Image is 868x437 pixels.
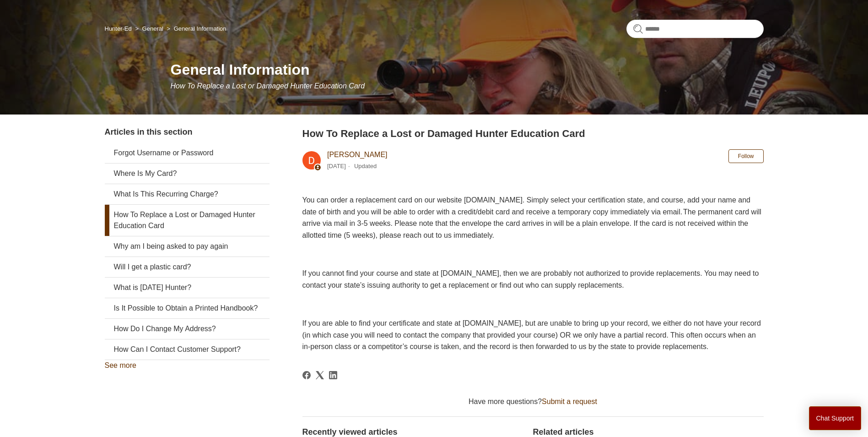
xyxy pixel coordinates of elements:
span: You can order a replacement card on our website [DOMAIN_NAME]. Simply select your certification s... [302,196,761,239]
a: How To Replace a Lost or Damaged Hunter Education Card [105,205,270,236]
h1: General Information [171,59,764,81]
a: How Can I Contact Customer Support? [105,339,270,360]
span: How To Replace a Lost or Damaged Hunter Education Card [171,82,365,90]
li: Updated [354,163,377,169]
input: Search [626,20,764,38]
a: See more [105,361,136,369]
li: Hunter-Ed [105,25,134,32]
span: Articles in this section [105,127,193,137]
a: Hunter-Ed [105,25,132,32]
div: Have more questions? [302,396,764,407]
button: Follow Article [728,149,764,163]
a: Forgot Username or Password [105,143,270,163]
a: General Information [174,25,226,32]
svg: Share this page on LinkedIn [329,371,337,379]
button: Chat Support [809,406,862,430]
a: How Do I Change My Address? [105,319,270,339]
a: What is [DATE] Hunter? [105,278,270,298]
li: General [133,25,165,32]
a: Facebook [302,371,311,379]
a: Where Is My Card? [105,164,270,184]
a: Submit a request [542,398,597,405]
li: General Information [165,25,226,32]
a: LinkedIn [329,371,337,379]
time: 03/04/2024, 10:49 [327,163,346,169]
a: X Corp [316,371,324,379]
h2: How To Replace a Lost or Damaged Hunter Education Card [302,126,764,141]
svg: Share this page on X Corp [316,371,324,379]
span: If you are able to find your certificate and state at [DOMAIN_NAME], but are unable to bring up y... [302,319,761,350]
a: Why am I being asked to pay again [105,236,270,257]
svg: Share this page on Facebook [302,371,311,379]
a: [PERSON_NAME] [327,151,388,158]
a: What Is This Recurring Charge? [105,184,270,204]
a: Will I get a plastic card? [105,257,270,277]
a: Is It Possible to Obtain a Printed Handbook? [105,298,270,318]
span: If you cannot find your course and state at [DOMAIN_NAME], then we are probably not authorized to... [302,269,759,289]
a: General [142,25,163,32]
